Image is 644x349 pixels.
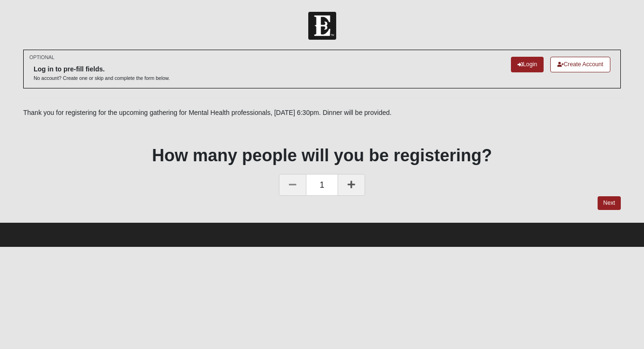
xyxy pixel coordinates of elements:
[34,75,170,82] p: No account? Create one or skip and complete the form below.
[23,145,621,166] h1: How many people will you be registering?
[23,108,621,118] p: Thank you for registering for the upcoming gathering for Mental Health professionals, [DATE] 6:30...
[308,12,336,40] img: Church of Eleven22 Logo
[511,57,544,72] a: Login
[29,54,54,61] small: OPTIONAL
[34,65,170,73] h6: Log in to pre-fill fields.
[598,196,621,210] a: Next
[306,174,338,196] span: 1
[550,57,610,72] a: Create Account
